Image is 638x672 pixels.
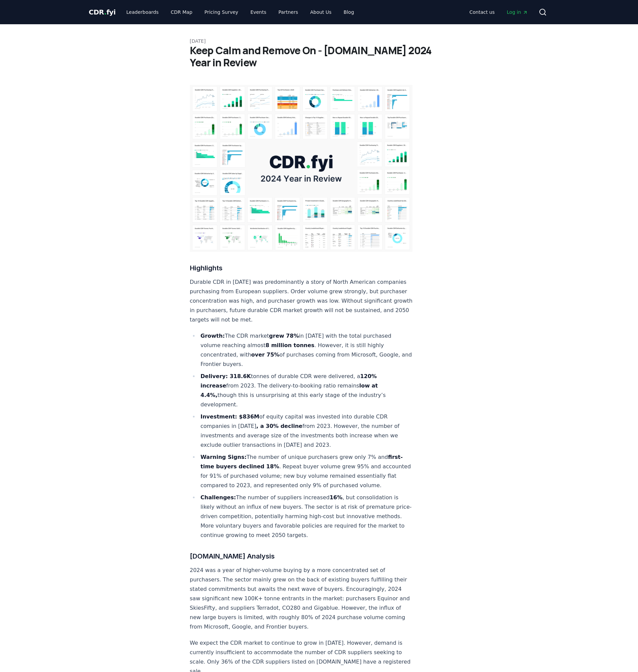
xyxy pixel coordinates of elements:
nav: Main [464,6,533,18]
img: blog post image [190,85,413,252]
strong: grew 78% [269,333,299,339]
li: of equity capital was invested into durable CDR companies in [DATE] from 2023​. However, the numb... [199,412,413,450]
p: [DATE] [190,38,448,44]
strong: Investment: $836M [201,413,260,420]
strong: Growth: [201,333,225,339]
a: Pricing Survey [199,6,243,18]
a: About Us [305,6,337,18]
a: CDR Map [165,6,198,18]
p: Durable CDR in [DATE] was predominantly a story of North American companies purchasing from Europ... [190,277,413,325]
span: . [104,8,106,16]
p: 2024 was a year of higher-volume buying by a more concentrated set of purchasers. The sector main... [190,566,413,632]
a: Blog [338,6,360,18]
a: CDR.fyi [89,7,116,17]
strong: Delivery: 318.6K [201,373,251,379]
li: The number of suppliers increased , but consolidation is likely without an influx of new buyers. ... [199,493,413,540]
a: Contact us [464,6,500,18]
a: Leaderboards [121,6,164,18]
strong: over 75% [251,351,279,358]
strong: 8 million tonnes [266,342,314,348]
h3: Highlights [190,263,413,273]
a: Log in [501,6,533,18]
nav: Main [121,6,359,18]
a: Events [245,6,272,18]
span: Log in [507,9,528,15]
h3: [DOMAIN_NAME] Analysis [190,551,413,562]
span: CDR fyi [89,8,116,16]
strong: Challenges: [201,494,236,501]
strong: , a 30% decline [256,423,302,429]
strong: Warning Signs: [201,454,247,460]
h1: Keep Calm and Remove On - [DOMAIN_NAME] 2024 Year in Review [190,44,448,69]
li: The CDR market in [DATE] with the total purchased volume reaching almost . However, it is still h... [199,331,413,369]
strong: 16% [330,494,342,501]
li: The number of unique purchasers grew only 7% and . Repeat buyer volume grew 95% and accounted for... [199,452,413,490]
a: Partners [273,6,303,18]
li: tonnes of durable CDR were delivered, a from 2023​. The delivery-to-booking ratio remains though ... [199,372,413,409]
